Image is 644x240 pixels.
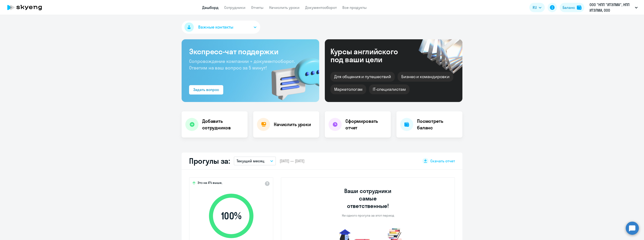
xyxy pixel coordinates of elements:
a: Отчеты [251,5,263,10]
span: Скачать отчет [430,158,455,164]
span: [DATE] — [DATE] [280,158,304,164]
p: ООО "НПП "ИТЭЛМА", НПП ИТЭЛМА, ООО [589,2,633,13]
a: Начислить уроки [269,5,300,10]
span: Важные контакты [198,24,233,30]
span: Сопровождение компании + документооборот. Ответим на ваш вопрос за 5 минут! [189,58,295,71]
div: Курсы английского под ваши цели [330,47,410,63]
img: bg-img [265,49,319,102]
span: Это на 4% выше, [198,181,222,186]
div: Задать вопрос [193,87,219,92]
button: Текущий месяц [234,156,276,165]
p: Ни одного прогула за этот период [342,213,394,218]
button: Балансbalance [560,3,584,12]
div: Для общения и путешествий [330,72,395,82]
h3: Экспресс-чат поддержки [189,47,312,56]
button: ООО "НПП "ИТЭЛМА", НПП ИТЭЛМА, ООО [587,2,640,13]
h4: Добавить сотрудников [202,118,244,131]
div: IT-специалистам [369,84,409,94]
div: Баланс [563,5,575,10]
a: Документооборот [305,5,337,10]
h2: Прогулы за: [189,156,230,166]
h4: Начислить уроки [274,121,311,128]
a: Все продукты [342,5,367,10]
h4: Посмотреть баланс [417,118,459,131]
a: Дашборд [202,5,219,10]
a: Сотрудники [224,5,245,10]
img: balance [577,5,582,10]
button: Важные контакты [182,21,260,34]
p: Текущий месяц [237,158,264,164]
h4: Сформировать отчет [345,118,387,131]
div: Маркетологам [330,84,366,94]
h3: Ваши сотрудники самые ответственные! [338,187,398,210]
span: RU [533,5,537,10]
div: Бизнес и командировки [398,72,453,82]
span: 100 % [204,210,258,222]
button: RU [529,3,545,12]
button: Задать вопрос [189,85,223,95]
